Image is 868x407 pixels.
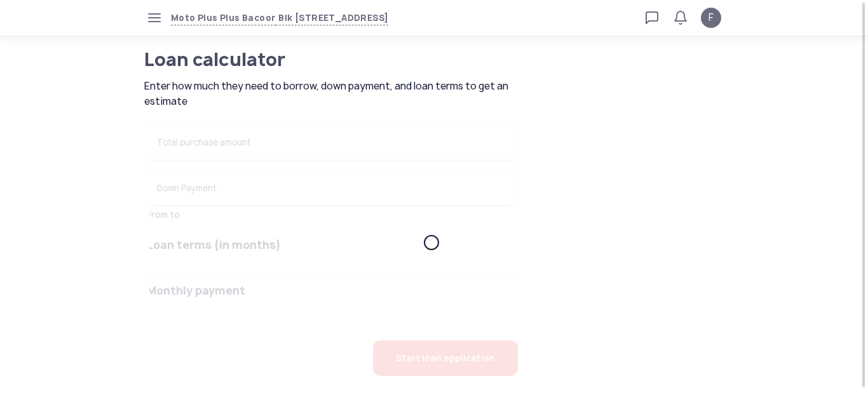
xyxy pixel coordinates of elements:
span: Blk [STREET_ADDRESS] [276,11,388,25]
span: Moto Plus Plus Bacoor [171,11,276,25]
button: Moto Plus Plus BacoorBlk [STREET_ADDRESS] [171,11,388,25]
span: F [709,10,714,25]
span: Enter how much they need to borrow, down payment, and loan terms to get an estimate [144,79,522,109]
button: F [701,8,721,28]
h1: Loan calculator [144,51,471,69]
